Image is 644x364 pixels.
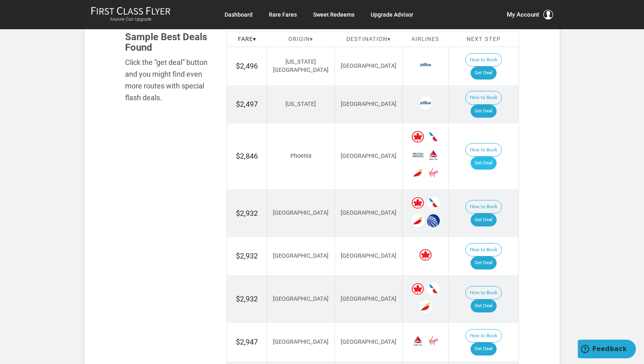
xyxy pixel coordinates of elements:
img: First Class Flyer [91,6,171,15]
span: American Airlines [427,196,440,209]
button: How to Book [465,53,502,67]
span: ▾ [310,36,313,43]
span: JetBlue [419,97,432,110]
a: Get Deal [471,67,497,80]
span: $2,947 [236,338,258,346]
button: How to Book [465,200,502,214]
a: Sweet Redeems [313,7,354,22]
span: $2,932 [236,209,258,218]
span: [GEOGRAPHIC_DATA] [341,62,396,69]
span: Air Canada [411,196,424,209]
span: Air Canada [419,248,432,261]
button: How to Book [465,286,502,300]
button: How to Book [465,243,502,257]
span: Virgin Atlantic [427,334,440,347]
span: Phoenix [290,153,311,159]
a: Get Deal [471,157,497,170]
span: Iberia [419,300,432,313]
span: [GEOGRAPHIC_DATA] [273,338,328,345]
a: Get Deal [471,299,497,312]
button: How to Book [465,329,502,343]
a: First Class FlyerAnyone Can Upgrade [91,6,171,23]
span: ▾ [253,36,256,43]
span: [GEOGRAPHIC_DATA] [341,101,396,108]
span: $2,497 [236,100,258,108]
span: $2,846 [236,152,258,160]
button: How to Book [465,91,502,105]
span: $2,496 [236,62,258,70]
a: Get Deal [471,342,497,355]
span: [GEOGRAPHIC_DATA] [341,209,396,216]
span: Delta Airlines [427,149,440,162]
span: ▾ [387,36,391,43]
button: How to Book [465,143,502,157]
a: Get Deal [471,256,497,269]
iframe: Opens a widget where you can find more information [578,340,636,360]
a: Get Deal [471,105,497,118]
span: British Airways [411,149,424,162]
th: Airlines [402,32,448,47]
h3: Sample Best Deals Found [125,32,214,53]
span: [US_STATE] [285,101,316,108]
span: [GEOGRAPHIC_DATA] [341,252,396,259]
span: [US_STATE][GEOGRAPHIC_DATA] [273,58,328,74]
span: $2,932 [236,252,258,260]
span: $2,932 [236,295,258,303]
a: Dashboard [225,7,253,22]
span: [GEOGRAPHIC_DATA] [341,153,396,159]
span: [GEOGRAPHIC_DATA] [273,252,328,259]
span: JetBlue [419,58,432,71]
span: [GEOGRAPHIC_DATA] [341,338,396,345]
a: Upgrade Advisor [371,7,413,22]
span: [GEOGRAPHIC_DATA] [273,295,328,302]
th: Fare [227,32,267,47]
span: [GEOGRAPHIC_DATA] [273,209,328,216]
th: Origin [267,32,335,47]
a: Get Deal [471,213,497,226]
th: Destination [335,32,402,47]
span: Iberia [411,166,424,179]
th: Next Step [448,32,519,47]
small: Anyone Can Upgrade [91,17,171,22]
span: Virgin Atlantic [427,166,440,179]
span: [GEOGRAPHIC_DATA] [341,295,396,302]
span: Air Canada [411,130,424,143]
span: United [427,214,440,227]
span: My Account [507,10,539,19]
a: Rare Fares [269,7,297,22]
span: Delta Airlines [411,334,424,347]
span: American Airlines [427,130,440,143]
span: Iberia [411,214,424,227]
span: Air Canada [411,282,424,295]
div: Click the “get deal” button and you might find even more routes with special flash deals. [125,57,214,103]
span: American Airlines [427,282,440,295]
button: My Account [507,10,553,19]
